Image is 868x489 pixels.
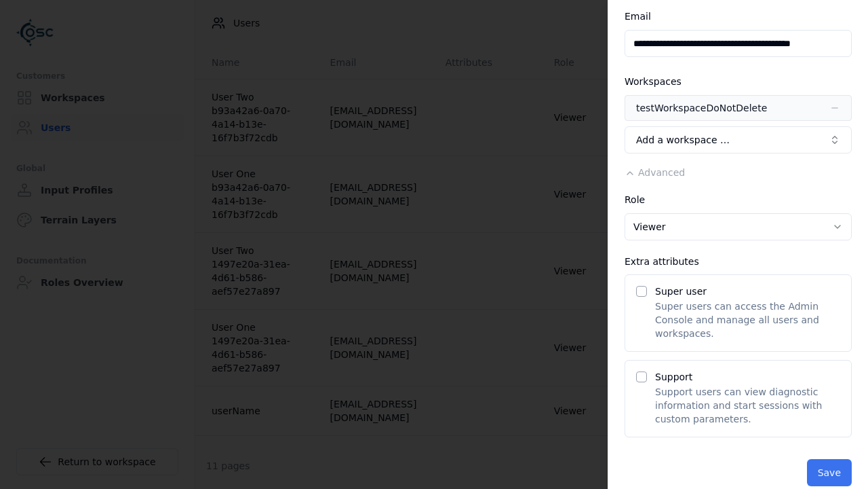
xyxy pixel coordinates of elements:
[655,372,692,382] label: Support
[636,133,730,147] span: Add a workspace …
[636,101,767,115] div: testWorkspaceDoNotDelete
[655,385,840,426] p: Support users can view diagnostic information and start sessions with custom parameters.
[638,167,685,178] span: Advanced
[625,76,682,87] label: Workspaces
[625,11,651,22] label: Email
[625,257,852,266] div: Extra attributes
[807,459,852,486] button: Save
[655,286,707,297] label: Super user
[655,300,840,340] p: Super users can access the Admin Console and manage all users and workspaces.
[625,166,685,179] button: Advanced
[625,194,645,205] label: Role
